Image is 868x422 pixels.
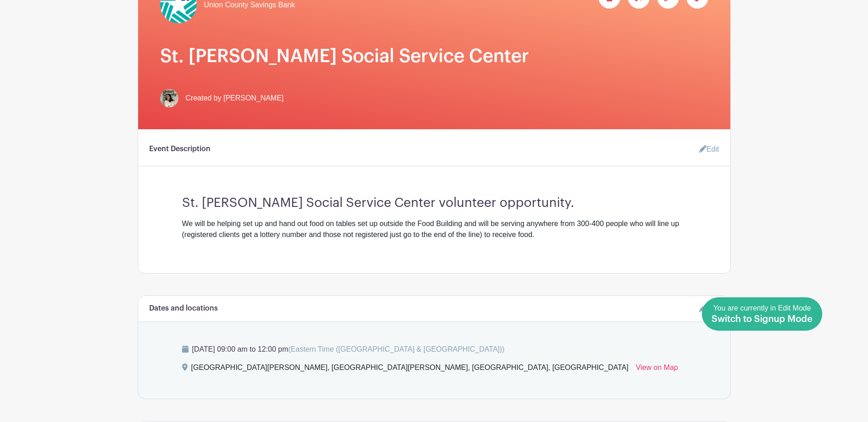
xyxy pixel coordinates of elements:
[160,45,708,67] h1: St. [PERSON_NAME] Social Service Center
[191,362,629,377] div: [GEOGRAPHIC_DATA][PERSON_NAME], [GEOGRAPHIC_DATA][PERSON_NAME], [GEOGRAPHIC_DATA], [GEOGRAPHIC_DATA]
[160,89,178,107] img: otgdrts5.png
[182,218,686,240] div: We will be helping set up and hand out food on tables set up outside the Food Building and will b...
[149,145,210,153] h6: Event Description
[186,93,284,104] span: Created by [PERSON_NAME]
[636,362,678,377] a: View on Map
[182,344,686,355] p: [DATE] 09:00 am to 12:00 pm
[699,301,719,316] a: Edit
[712,304,813,323] span: You are currently in Edit Mode
[712,315,813,324] span: Switch to Signup Mode
[702,297,822,331] a: You are currently in Edit Mode Switch to Signup Mode
[182,188,686,211] h3: St. [PERSON_NAME] Social Service Center volunteer opportunity.
[692,140,719,158] a: Edit
[149,304,218,313] h6: Dates and locations
[288,345,505,353] span: (Eastern Time ([GEOGRAPHIC_DATA] & [GEOGRAPHIC_DATA]))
